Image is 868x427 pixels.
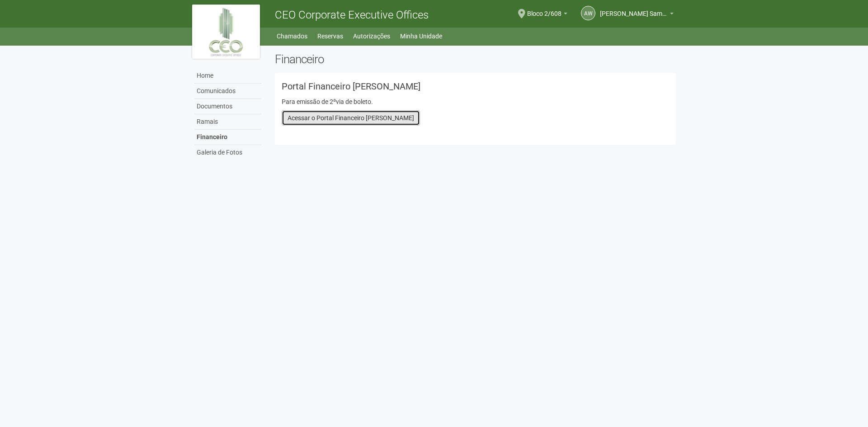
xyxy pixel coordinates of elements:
sup: a [333,97,336,103]
a: Galeria de Fotos [194,145,261,160]
h2: Financeiro [275,52,676,66]
h3: Portal Financeiro [PERSON_NAME] [282,82,669,91]
a: Ramais [194,114,261,130]
span: Bloco 2/608 [527,1,561,17]
a: Documentos [194,99,261,114]
a: Comunicados [194,84,261,99]
a: Chamados [277,30,307,42]
a: Home [194,68,261,84]
a: Minha Unidade [400,30,442,42]
a: AW [581,6,595,20]
a: [PERSON_NAME] Sampaio do Vale [600,11,674,19]
img: logo.jpg [192,5,260,59]
a: Financeiro [194,130,261,145]
a: Bloco 2/608 [527,11,567,19]
p: Para emissão de 2 via de boleto. [282,98,669,106]
a: Acessar o Portal Financeiro [PERSON_NAME] [282,110,420,126]
span: CEO Corporate Executive Offices [275,9,429,21]
a: Reservas [317,30,343,42]
span: Antonio Wagner Sampaio do Vale [600,1,668,17]
a: Autorizações [353,30,390,42]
